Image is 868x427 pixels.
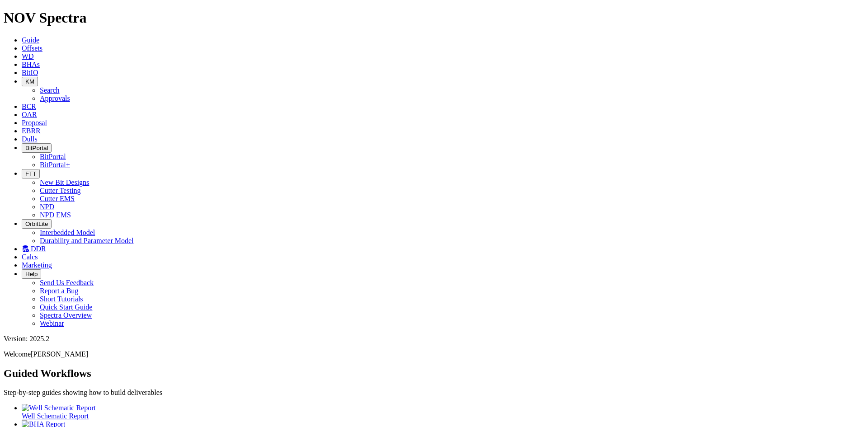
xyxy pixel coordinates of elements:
[22,269,41,279] button: Help
[22,404,96,412] img: Well Schematic Report
[31,350,88,358] span: [PERSON_NAME]
[4,389,864,397] p: Step-by-step guides showing how to build deliverables
[31,245,46,253] span: DDR
[40,303,92,311] a: Quick Start Guide
[22,111,37,118] a: OAR
[22,219,52,229] button: OrbitLite
[22,44,42,52] a: Offsets
[40,203,54,211] a: NPD
[22,119,47,127] a: Proposal
[40,287,78,295] a: Report a Bug
[40,187,81,194] a: Cutter Testing
[22,169,40,178] button: FTT
[22,36,39,44] a: Guide
[40,153,66,160] a: BitPortal
[4,350,864,358] p: Welcome
[25,271,38,277] span: Help
[40,195,75,202] a: Cutter EMS
[22,253,38,261] a: Calcs
[25,145,48,151] span: BitPortal
[22,245,46,253] a: DDR
[25,170,36,177] span: FTT
[40,178,89,186] a: New Bit Designs
[40,229,95,236] a: Interbedded Model
[40,86,60,94] a: Search
[22,404,864,420] a: Well Schematic Report Well Schematic Report
[22,143,52,153] button: BitPortal
[4,335,864,343] div: Version: 2025.2
[40,237,134,244] a: Durability and Parameter Model
[22,61,40,68] a: BHAs
[4,367,864,380] h2: Guided Workflows
[40,94,70,102] a: Approvals
[22,52,34,60] a: WD
[22,127,41,135] a: EBRR
[4,9,864,26] h1: NOV Spectra
[40,319,64,327] a: Webinar
[22,69,38,76] a: BitIQ
[40,211,71,219] a: NPD EMS
[22,261,52,269] a: Marketing
[22,135,38,143] a: Dulls
[22,103,36,110] a: BCR
[22,412,89,420] span: Well Schematic Report
[25,221,48,227] span: OrbitLite
[25,78,34,85] span: KM
[40,295,83,303] a: Short Tutorials
[40,161,70,169] a: BitPortal+
[22,77,38,86] button: KM
[40,279,94,286] a: Send Us Feedback
[40,311,92,319] a: Spectra Overview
